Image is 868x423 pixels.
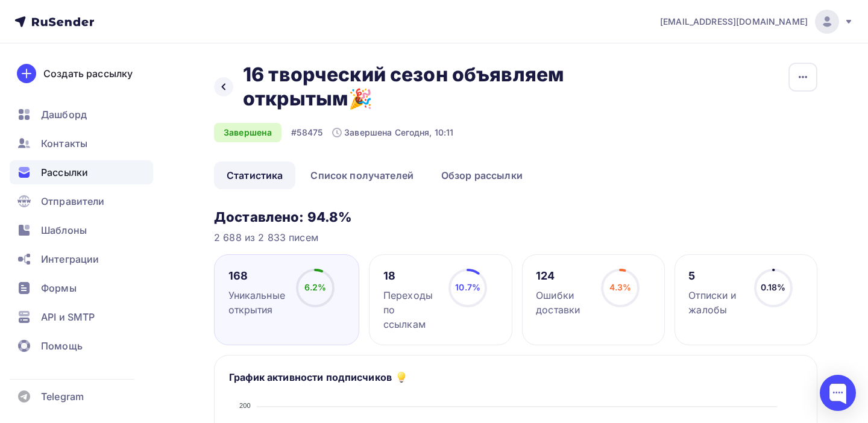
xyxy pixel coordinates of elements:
a: [EMAIL_ADDRESS][DOMAIN_NAME] [660,10,854,34]
span: Помощь [41,339,83,353]
span: 10.7% [455,282,480,292]
span: Шаблоны [41,223,87,237]
span: 6.2% [304,282,327,292]
div: 18 [383,269,438,283]
div: Переходы по ссылкам [383,288,438,331]
div: 124 [536,269,590,283]
span: [EMAIL_ADDRESS][DOMAIN_NAME] [660,16,808,28]
span: 0.18% [761,282,786,292]
div: Завершена Сегодня, 10:11 [332,127,453,139]
a: Статистика [214,161,295,189]
h3: Доставлено: 94.8% [214,208,817,225]
div: Завершена [214,123,281,142]
a: Отправители [10,189,153,213]
span: Интеграции [41,252,99,266]
a: Шаблоны [10,218,153,242]
h2: 16 творческий сезон объявляем открытым🎉 [243,63,607,111]
tspan: 200 [239,402,251,409]
a: Обзор рассылки [429,161,535,189]
a: Список получателей [298,161,426,189]
span: Контакты [41,136,87,151]
span: Отправители [41,194,105,208]
span: Дашборд [41,107,87,122]
div: Уникальные открытия [228,288,285,317]
div: Создать рассылку [43,66,133,81]
div: 2 688 из 2 833 писем [214,230,817,245]
div: Отписки и жалобы [688,288,743,317]
a: Дашборд [10,102,153,127]
div: #58475 [291,127,322,139]
a: Рассылки [10,160,153,184]
div: 5 [688,269,743,283]
div: 168 [228,269,285,283]
a: Формы [10,276,153,300]
span: Рассылки [41,165,88,180]
div: Ошибки доставки [536,288,590,317]
span: 4.3% [609,282,632,292]
span: Формы [41,281,77,295]
h5: График активности подписчиков [229,370,392,384]
span: API и SMTP [41,310,95,324]
span: Telegram [41,389,84,404]
a: Контакты [10,131,153,155]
